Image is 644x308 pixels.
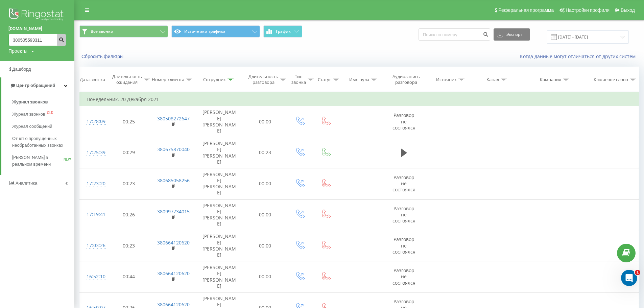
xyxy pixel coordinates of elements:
[16,83,55,88] span: Центр обращений
[243,137,287,168] td: 00:23
[157,146,190,152] a: 380675870040
[243,106,287,137] td: 00:00
[486,77,499,82] div: Канал
[594,77,628,82] div: Ключевое слово
[171,25,260,38] button: Источники трафика
[12,135,71,149] span: Отчет о пропущенных необработанных звонках
[12,99,48,105] span: Журнал звонков
[349,77,369,82] div: Имя пула
[392,174,415,193] span: Разговор не состоялся
[12,123,52,130] span: Журнал сообщений
[243,168,287,199] td: 00:00
[291,74,306,85] div: Тип звонка
[12,96,74,108] a: Журнал звонков
[87,177,100,190] div: 17:23:20
[16,181,37,186] span: Аналитика
[8,25,66,32] a: [DOMAIN_NAME]
[566,7,610,13] span: Настройки профиля
[248,74,278,85] div: Длительность разговора
[12,108,74,120] a: Журнал звонковOLD
[195,106,243,137] td: [PERSON_NAME] [PERSON_NAME]
[243,261,287,292] td: 00:00
[498,7,554,13] span: Реферальная программа
[392,267,415,286] span: Разговор не состоялся
[80,93,639,106] td: Понедельник, 20 Декабря 2021
[87,115,100,128] div: 17:28:09
[276,29,291,34] span: График
[392,112,415,131] span: Разговор не состоялся
[635,270,640,275] span: 1
[389,74,423,85] div: Аудиозапись разговора
[80,77,105,82] div: Дата звонка
[91,29,113,34] span: Все звонки
[392,205,415,224] span: Разговор не состоялся
[157,270,190,277] a: 380664120620
[12,154,64,168] span: [PERSON_NAME] в реальном времени
[87,146,100,159] div: 17:25:39
[157,208,190,215] a: 380997734015
[436,77,457,82] div: Источник
[79,53,127,60] button: Сбросить фильтры
[243,230,287,261] td: 00:00
[79,25,168,38] button: Все звонки
[520,53,639,60] a: Когда данные могут отличаться от других систем
[107,230,150,261] td: 00:23
[8,48,27,54] div: Проекты
[243,199,287,230] td: 00:00
[540,77,561,82] div: Кампания
[12,151,74,170] a: [PERSON_NAME] в реальном времениNEW
[157,239,190,246] a: 380664120620
[12,133,74,151] a: Отчет о пропущенных необработанных звонках
[107,199,150,230] td: 00:26
[12,120,74,133] a: Журнал сообщений
[152,77,184,82] div: Номер клиента
[203,77,226,82] div: Сотрудник
[87,208,100,221] div: 17:19:41
[621,7,635,13] span: Выход
[157,115,190,122] a: 380508272647
[8,34,66,46] input: Поиск по номеру
[8,7,66,24] img: Ringostat logo
[195,261,243,292] td: [PERSON_NAME] [PERSON_NAME]
[419,28,490,41] input: Поиск по номеру
[157,177,190,184] a: 380685058256
[112,74,142,85] div: Длительность ожидания
[107,261,150,292] td: 00:44
[195,230,243,261] td: [PERSON_NAME] [PERSON_NAME]
[12,67,31,72] span: Дашборд
[87,270,100,283] div: 16:52:10
[494,28,530,41] button: Экспорт
[195,137,243,168] td: [PERSON_NAME] [PERSON_NAME]
[107,168,150,199] td: 00:23
[107,137,150,168] td: 00:29
[392,236,415,255] span: Разговор не состоялся
[12,111,45,118] span: Журнал звонков
[157,301,190,308] a: 380664120620
[87,239,100,252] div: 17:03:26
[318,77,331,82] div: Статус
[263,25,302,38] button: График
[195,199,243,230] td: [PERSON_NAME] [PERSON_NAME]
[107,106,150,137] td: 00:25
[195,168,243,199] td: [PERSON_NAME] [PERSON_NAME]
[1,77,74,94] a: Центр обращений
[621,270,637,286] iframe: Intercom live chat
